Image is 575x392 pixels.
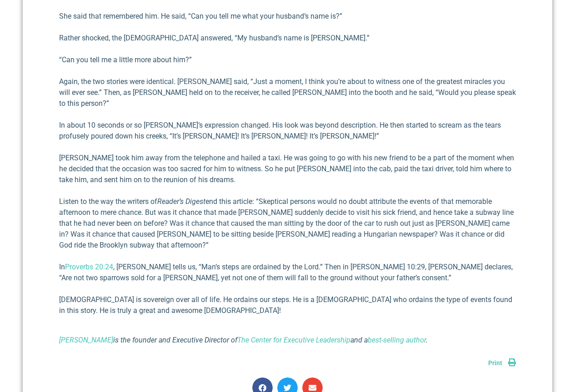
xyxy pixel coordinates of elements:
[59,153,516,185] p: [PERSON_NAME] took him away from the telephone and hailed a taxi. He was going to go with his new...
[59,33,516,44] p: Rather shocked, the [DEMOGRAPHIC_DATA] answered, “My husband’s name is [PERSON_NAME].”
[59,336,113,344] a: [PERSON_NAME]
[59,55,516,65] p: “Can you tell me a little more about him?”
[59,76,516,109] p: Again, the two stories were identical. [PERSON_NAME] said, “Just a moment, I think you’re about t...
[157,197,205,206] em: Reader’s Digest
[59,336,428,344] i: is the founder and Executive Director of and a .
[59,11,516,22] p: She said that remembered him. He said, “Can you tell me what your husband’s name is?”
[237,336,350,344] a: The Center for Executive Leadership
[65,263,113,271] a: Proverbs 20:24
[59,120,516,142] p: In about 10 seconds or so [PERSON_NAME]’s expression changed. His look was beyond description. He...
[488,359,502,367] span: Print
[59,262,516,283] p: In , [PERSON_NAME] tells us, “Man’s steps are ordained by the Lord.” Then in [PERSON_NAME] 10:29,...
[59,196,516,251] p: Listen to the way the writers of end this article: “Skeptical persons would no doubt attribute th...
[59,294,516,316] p: [DEMOGRAPHIC_DATA] is sovereign over all of life. He ordains our steps. He is a [DEMOGRAPHIC_DATA...
[368,336,426,344] a: best-selling author
[488,359,516,367] a: Print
